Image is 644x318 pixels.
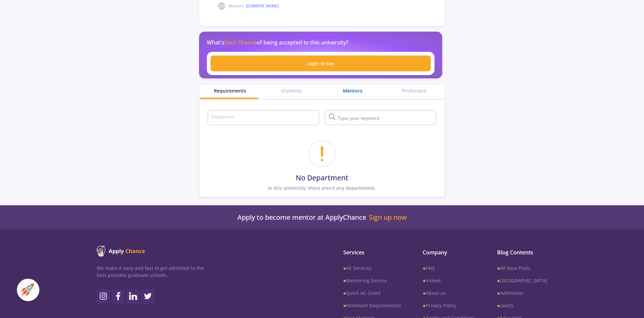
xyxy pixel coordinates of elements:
p: What's of being accepted to this university? [207,38,348,46]
span: Website : [228,3,279,9]
b: ● [497,265,500,271]
a: ●Mentoring Service [343,277,401,284]
b: ● [343,290,346,296]
a: ●Videos [423,277,475,284]
b: ● [497,290,500,296]
span: Services [343,248,401,256]
a: ●All New Posts [497,264,547,272]
input: Type your keyword [336,115,435,121]
span: In this university, there aren't any departments. [268,185,376,191]
a: Professors [383,87,445,94]
b: ● [343,302,346,309]
a: ●Quick AC-Score [343,289,401,296]
b: ● [423,277,425,284]
a: ●Privacy Policy [423,302,475,309]
span: Your Chance [224,39,257,46]
span: Company [423,248,475,256]
a: Login to see [211,56,431,71]
b: ● [423,290,425,296]
a: ●All Services [343,264,401,272]
img: ac-market [21,283,34,296]
b: ● [343,277,346,284]
a: Requirements [199,87,261,94]
a: ●FAQ [423,264,475,272]
a: Students [261,87,322,94]
b: ● [343,265,346,271]
a: ●About us [423,289,475,296]
span: Blog Contents [497,248,547,256]
p: No Department [296,173,348,183]
a: ●[GEOGRAPHIC_DATA] [497,277,547,284]
b: ● [497,302,500,309]
a: ●Admission [497,289,547,296]
b: ● [423,265,425,271]
a: Mentors [322,87,383,94]
p: We make it easy and fast to get admitted to the best possible graduate schools. [97,264,204,279]
b: ● [423,302,425,309]
a: ●Minimum Requirements [343,302,401,309]
a: [DOMAIN_NAME] [246,3,279,9]
img: ApplyChance logo [97,246,145,256]
b: ● [497,277,500,284]
a: ●salary [497,302,547,309]
a: Sign up now [369,213,407,221]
